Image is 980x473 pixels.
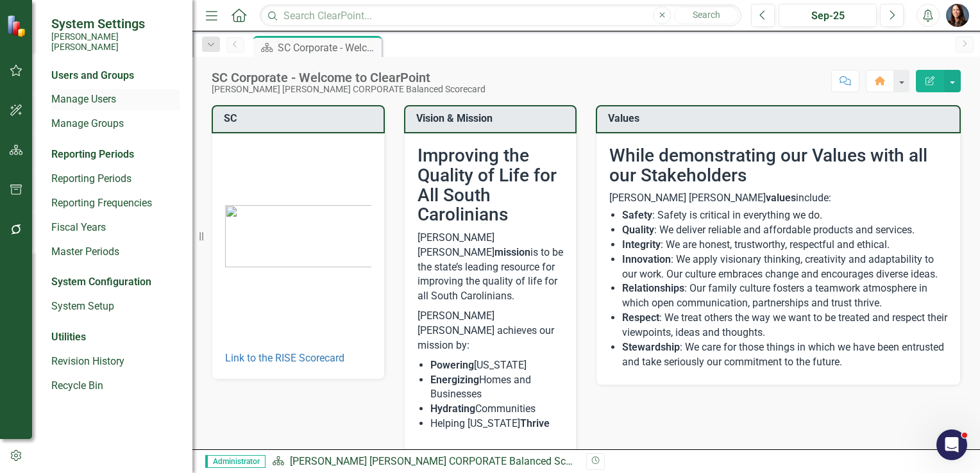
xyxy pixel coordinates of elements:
[622,341,680,353] strong: Stewardship
[520,417,550,429] strong: Thrive
[416,113,570,124] h3: Vision & Mission
[418,146,564,225] h2: Improving the Quality of Life for All South Carolinians
[51,330,180,345] div: Utilities
[622,281,947,311] li: : Our family culture fosters a teamwork atmosphere in which open communication, partnerships and ...
[430,374,479,386] strong: Energizing
[51,275,180,290] div: System Configuration
[674,6,738,24] button: Search
[783,8,872,24] div: Sep-25
[212,71,486,85] div: SC Corporate - Welcome to ClearPoint
[51,69,180,83] div: Users and Groups
[225,352,344,364] a: Link to the RISE Scorecard
[622,224,654,236] strong: Quality
[622,238,947,253] li: : We are honest, trustworthy, respectful and ethical.
[430,359,474,371] strong: Powering
[622,209,652,221] strong: Safety
[430,373,564,402] li: Homes and Businesses
[609,146,947,186] h2: While demonstrating our Values with all our Stakeholders
[224,113,377,124] h3: SC
[622,208,947,223] li: : Safety is critical in everything we do.
[622,238,661,251] strong: Integrity
[608,113,953,124] h3: Values
[51,245,180,260] a: Master Periods
[278,40,378,56] div: SC Corporate - Welcome to ClearPoint
[51,196,180,211] a: Reporting Frequencies
[693,10,720,20] span: Search
[418,231,564,306] p: [PERSON_NAME] [PERSON_NAME] is to be the state’s leading resource for improving the quality of li...
[766,192,796,204] strong: values
[430,417,564,431] li: Helping [US_STATE]
[272,454,577,469] div: »
[936,429,967,460] iframe: Intercom live chat
[205,455,266,468] span: Administrator
[6,15,29,37] img: ClearPoint Strategy
[51,147,180,162] div: Reporting Periods
[430,358,564,373] li: [US_STATE]
[946,4,969,27] img: Tami Griswold
[51,172,180,187] a: Reporting Periods
[212,85,486,94] div: [PERSON_NAME] [PERSON_NAME] CORPORATE Balanced Scorecard
[494,246,530,258] strong: mission
[622,311,947,340] li: : We treat others the way we want to be treated and respect their viewpoints, ideas and thoughts.
[622,253,947,282] li: : We apply visionary thinking, creativity and adaptability to our work. Our culture embraces chan...
[622,223,947,238] li: : We deliver reliable and affordable products and services.
[51,31,180,53] small: [PERSON_NAME] [PERSON_NAME]
[418,306,564,356] p: [PERSON_NAME] [PERSON_NAME] achieves our mission by:
[51,16,180,31] span: System Settings
[622,282,684,294] strong: Relationships
[779,4,877,27] button: Sep-25
[51,299,180,314] a: System Setup
[51,379,180,394] a: Recycle Bin
[51,220,180,235] a: Fiscal Years
[51,354,180,369] a: Revision History
[622,253,671,265] strong: Innovation
[622,340,947,370] li: : We care for those things in which we have been entrusted and take seriously our commitment to t...
[260,4,741,27] input: Search ClearPoint...
[622,311,659,324] strong: Respect
[430,402,475,415] strong: Hydrating
[51,117,180,131] a: Manage Groups
[430,402,564,417] li: Communities
[51,92,180,107] a: Manage Users
[609,191,947,206] p: [PERSON_NAME] [PERSON_NAME] include:
[290,455,600,467] a: [PERSON_NAME] [PERSON_NAME] CORPORATE Balanced Scorecard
